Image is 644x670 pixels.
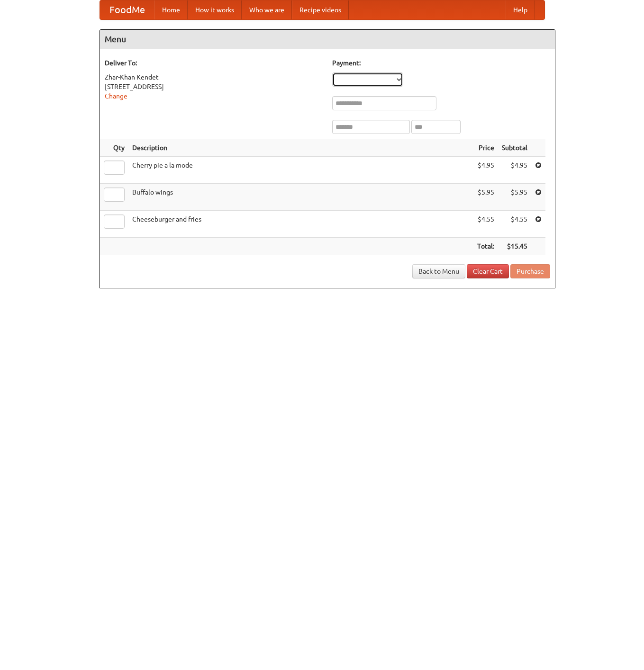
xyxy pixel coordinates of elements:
[154,0,188,19] a: Home
[105,92,127,100] a: Change
[100,0,154,19] a: FoodMe
[473,238,498,255] th: Total:
[128,157,473,184] td: Cherry pie a la mode
[510,264,550,278] button: Purchase
[105,82,323,91] div: [STREET_ADDRESS]
[473,157,498,184] td: $4.95
[506,0,535,19] a: Help
[473,184,498,211] td: $5.95
[128,211,473,238] td: Cheeseburger and fries
[498,211,531,238] td: $4.55
[242,0,292,19] a: Who we are
[498,238,531,255] th: $15.45
[473,211,498,238] td: $4.55
[412,264,465,278] a: Back to Menu
[467,264,509,278] a: Clear Cart
[473,139,498,157] th: Price
[332,58,550,68] h5: Payment:
[105,58,323,68] h5: Deliver To:
[292,0,349,19] a: Recipe videos
[105,72,323,82] div: Zhar-Khan Kendet
[498,184,531,211] td: $5.95
[100,30,555,49] h4: Menu
[498,157,531,184] td: $4.95
[100,139,128,157] th: Qty
[128,139,473,157] th: Description
[188,0,242,19] a: How it works
[128,184,473,211] td: Buffalo wings
[498,139,531,157] th: Subtotal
